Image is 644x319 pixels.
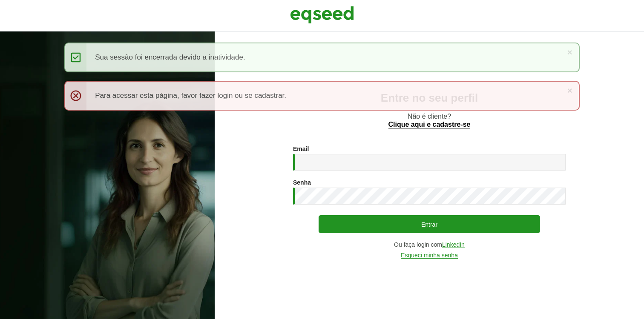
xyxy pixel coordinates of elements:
a: Clique aqui e cadastre-se [388,121,471,128]
label: Senha [293,179,311,185]
a: LinkedIn [442,242,465,248]
img: EqSeed Logo [290,4,354,26]
div: Sua sessão foi encerrada devido a inatividade. [64,43,580,72]
a: × [567,86,572,95]
div: Para acessar esta página, favor fazer login ou se cadastrar. [64,81,580,111]
p: Não é cliente? [232,112,627,128]
button: Entrar [319,215,540,233]
a: Esqueci minha senha [401,252,458,259]
label: Email [293,146,309,152]
a: × [567,48,572,57]
div: Ou faça login com [293,242,566,248]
